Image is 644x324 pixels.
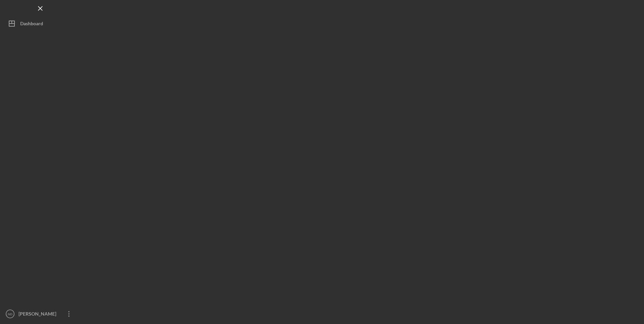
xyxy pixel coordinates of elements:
[8,312,12,316] text: ND
[3,17,77,30] button: Dashboard
[17,307,61,322] div: [PERSON_NAME]
[20,17,43,32] div: Dashboard
[3,307,77,321] button: ND[PERSON_NAME]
